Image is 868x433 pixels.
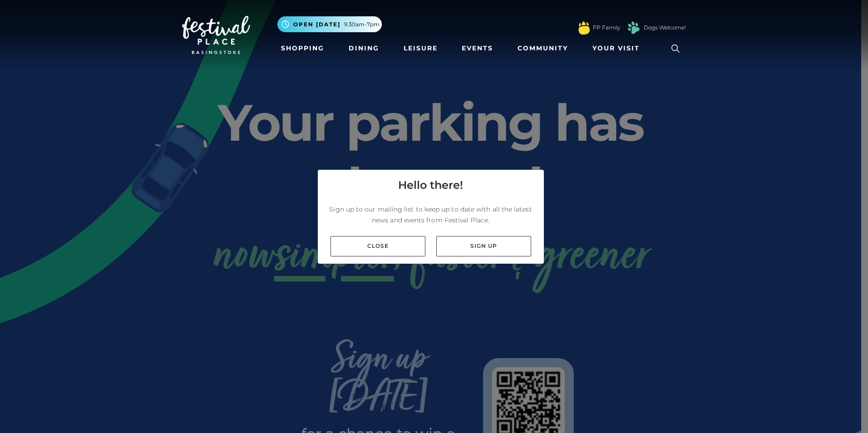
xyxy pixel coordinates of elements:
button: Open [DATE] 9.30am-7pm [277,16,382,32]
a: Your Visit [589,40,648,57]
a: Leisure [400,40,441,57]
a: Dogs Welcome! [644,24,686,32]
a: FP Family [593,24,620,32]
span: Your Visit [592,44,640,53]
a: Community [514,40,572,57]
a: Shopping [277,40,328,57]
p: Sign up to our mailing list to keep up to date with all the latest news and events from Festival ... [325,204,537,226]
span: Open [DATE] [293,20,340,29]
h4: Hello there! [398,177,463,193]
a: Sign up [436,236,531,256]
a: Close [330,236,425,256]
a: Dining [345,40,383,57]
img: Festival Place Logo [182,16,250,54]
span: 9.30am-7pm [344,20,380,29]
a: Events [458,40,497,57]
